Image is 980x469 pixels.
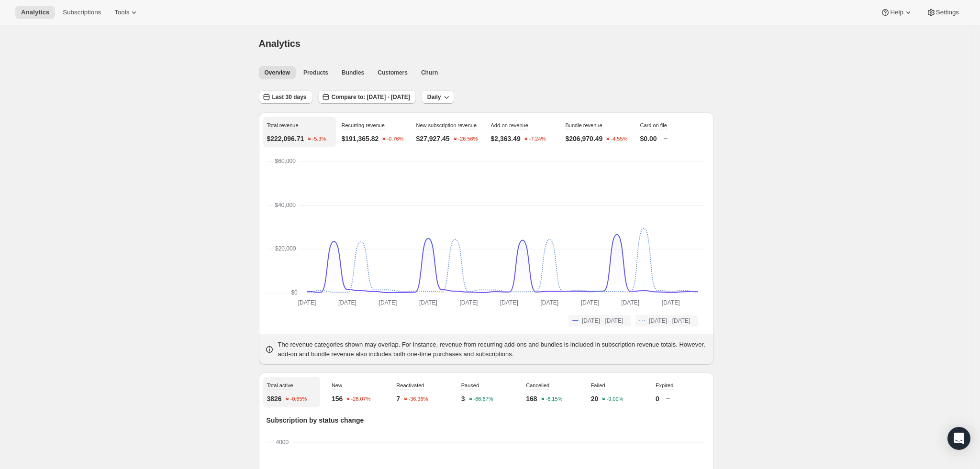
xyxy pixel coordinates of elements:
[259,90,312,104] button: Last 30 days
[275,158,296,164] text: $60,000
[611,136,628,142] text: -4.55%
[396,394,400,404] p: 7
[607,396,624,402] text: -9.09%
[656,394,659,404] p: 0
[427,93,441,101] span: Daily
[114,9,129,16] span: Tools
[267,394,282,404] p: 3826
[622,300,640,306] text: [DATE]
[409,396,428,402] text: -36.36%
[947,427,970,450] div: Open Intercom Messenger
[419,300,437,306] text: [DATE]
[267,122,299,128] span: Total revenue
[461,394,465,404] p: 3
[491,134,521,143] p: $2,363.49
[272,93,307,101] span: Last 30 days
[259,38,301,49] span: Analytics
[275,245,296,252] text: $20,000
[526,382,549,388] span: Cancelled
[342,69,364,76] span: Bundles
[379,300,397,306] text: [DATE]
[656,382,673,388] span: Expired
[57,6,107,19] button: Subscriptions
[875,6,918,19] button: Help
[63,9,101,16] span: Subscriptions
[546,396,562,402] text: -6.15%
[396,382,424,388] span: Reactivated
[267,415,706,425] p: Subscription by status change
[332,382,342,388] span: New
[265,69,290,76] span: Overview
[318,90,416,104] button: Compare to: [DATE] - [DATE]
[500,300,518,306] text: [DATE]
[109,6,145,19] button: Tools
[378,69,408,76] span: Customers
[662,300,680,306] text: [DATE]
[890,9,903,16] span: Help
[275,202,296,208] text: $40,000
[303,69,328,76] span: Products
[291,289,298,296] text: $0
[582,317,623,325] span: [DATE] - [DATE]
[591,382,605,388] span: Failed
[473,396,493,402] text: -66.67%
[290,396,307,402] text: -0.65%
[649,317,690,325] span: [DATE] - [DATE]
[581,300,599,306] text: [DATE]
[422,90,455,104] button: Daily
[491,122,528,128] span: Add-on revenue
[421,69,438,76] span: Churn
[936,9,959,16] span: Settings
[338,300,356,306] text: [DATE]
[416,134,450,143] p: $27,927.45
[640,134,657,143] p: $0.00
[15,6,55,19] button: Analytics
[351,396,371,402] text: -26.07%
[921,6,965,19] button: Settings
[461,382,479,388] span: Paused
[276,439,289,446] text: 4000
[566,134,603,143] p: $206,970.49
[529,136,546,142] text: -7.24%
[568,315,631,327] button: [DATE] - [DATE]
[332,394,343,404] p: 156
[342,134,379,143] p: $191,365.82
[458,136,478,142] text: -26.56%
[591,394,599,404] p: 20
[635,315,698,327] button: [DATE] - [DATE]
[298,300,316,306] text: [DATE]
[541,300,559,306] text: [DATE]
[21,9,49,16] span: Analytics
[640,122,667,128] span: Card on file
[342,122,385,128] span: Recurring revenue
[387,136,404,142] text: -0.76%
[459,300,478,306] text: [DATE]
[312,136,326,142] text: -5.3%
[332,93,410,101] span: Compare to: [DATE] - [DATE]
[416,122,477,128] span: New subscription revenue
[566,122,602,128] span: Bundle revenue
[278,340,708,359] p: The revenue categories shown may overlap. For instance, revenue from recurring add-ons and bundle...
[267,382,293,388] span: Total active
[526,394,537,404] p: 168
[267,134,304,143] p: $222,096.71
